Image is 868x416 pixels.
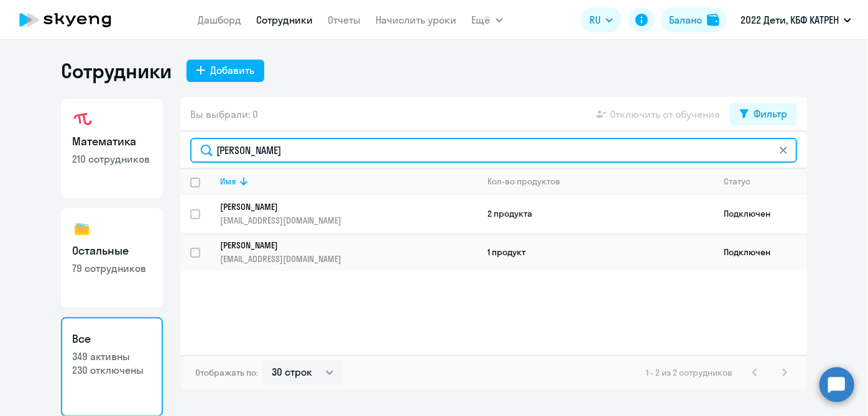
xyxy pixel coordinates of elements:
span: RU [589,12,601,27]
button: Ещё [472,7,503,32]
a: Математика210 сотрудников [61,99,163,198]
div: Кол-во продуктов [487,176,560,187]
div: Баланс [669,12,702,27]
img: math [72,110,92,130]
p: 349 активны [72,350,152,363]
div: Статус [724,176,750,187]
a: Сотрудники [257,14,313,26]
a: [PERSON_NAME][EMAIL_ADDRESS][DOMAIN_NAME] [220,240,477,265]
img: balance [707,14,719,26]
h3: Все [72,331,152,347]
p: 230 отключены [72,363,152,377]
img: others [72,219,92,239]
a: Отчеты [328,14,361,26]
button: 2022 Дети, КБФ КАТРЕН [734,5,857,35]
button: RU [581,7,622,32]
p: 79 сотрудников [72,261,152,275]
a: Остальные79 сотрудников [61,208,163,307]
div: Добавить [210,63,254,78]
div: Фильтр [754,106,787,121]
a: [PERSON_NAME][EMAIL_ADDRESS][DOMAIN_NAME] [220,201,477,226]
p: [PERSON_NAME] [220,201,460,212]
span: 1 - 2 из 2 сотрудников [646,367,732,378]
td: 1 продукт [478,233,714,271]
td: 2 продукта [478,194,714,233]
div: Имя [220,176,236,187]
input: Поиск по имени, email, продукту или статусу [190,138,797,163]
p: 210 сотрудников [72,152,152,166]
button: Фильтр [730,103,797,125]
p: [EMAIL_ADDRESS][DOMAIN_NAME] [220,253,477,265]
a: Начислить уроки [376,14,457,26]
a: Дашборд [198,14,242,26]
div: Имя [220,176,477,187]
p: 2022 Дети, КБФ КАТРЕН [741,12,839,27]
td: Подключен [714,194,807,233]
p: [EMAIL_ADDRESS][DOMAIN_NAME] [220,215,477,226]
h3: Остальные [72,243,152,259]
div: Статус [724,176,806,187]
button: Балансbalance [662,7,727,32]
p: [PERSON_NAME] [220,240,460,251]
h1: Сотрудники [61,58,172,83]
span: Вы выбрали: 0 [190,107,258,122]
h3: Математика [72,133,152,150]
button: Добавить [187,60,264,82]
span: Отображать по: [195,367,258,378]
span: Ещё [472,12,491,27]
div: Кол-во продуктов [487,176,713,187]
td: Подключен [714,233,807,271]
